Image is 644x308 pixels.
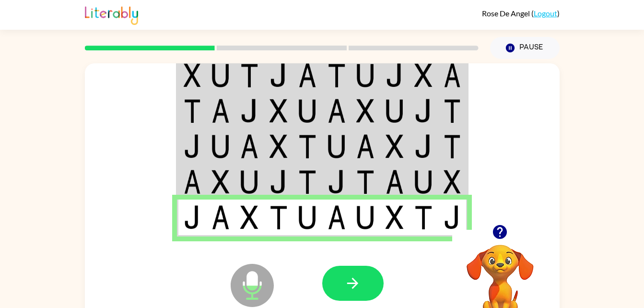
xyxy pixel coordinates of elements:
[444,170,461,194] img: x
[328,134,346,158] img: u
[269,205,288,229] img: t
[356,99,375,123] img: x
[211,99,230,123] img: a
[414,134,433,158] img: j
[386,205,404,229] img: x
[298,170,316,194] img: t
[211,170,230,194] img: x
[298,63,316,87] img: a
[184,99,201,123] img: t
[386,170,404,194] img: a
[386,134,404,158] img: x
[184,63,201,87] img: x
[414,63,433,87] img: x
[298,205,316,229] img: u
[240,134,258,158] img: a
[184,134,201,158] img: j
[211,63,230,87] img: u
[240,170,258,194] img: u
[328,99,346,123] img: a
[184,170,201,194] img: a
[482,9,560,18] div: ( )
[444,63,461,87] img: a
[328,170,346,194] img: j
[444,205,461,229] img: j
[269,99,288,123] img: x
[240,63,258,87] img: t
[269,134,288,158] img: x
[269,170,288,194] img: j
[356,63,375,87] img: u
[298,134,316,158] img: t
[490,37,560,59] button: Pause
[414,99,433,123] img: j
[240,205,258,229] img: x
[356,134,375,158] img: a
[184,205,201,229] img: j
[269,63,288,87] img: j
[85,4,138,25] img: Literably
[356,205,375,229] img: u
[240,99,258,123] img: j
[534,9,557,18] a: Logout
[386,99,404,123] img: u
[386,63,404,87] img: j
[298,99,316,123] img: u
[211,205,230,229] img: a
[328,205,346,229] img: a
[414,205,433,229] img: t
[444,134,461,158] img: t
[211,134,230,158] img: u
[482,9,531,18] span: Rose De Angel
[356,170,375,194] img: t
[328,63,346,87] img: t
[414,170,433,194] img: u
[444,99,461,123] img: t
